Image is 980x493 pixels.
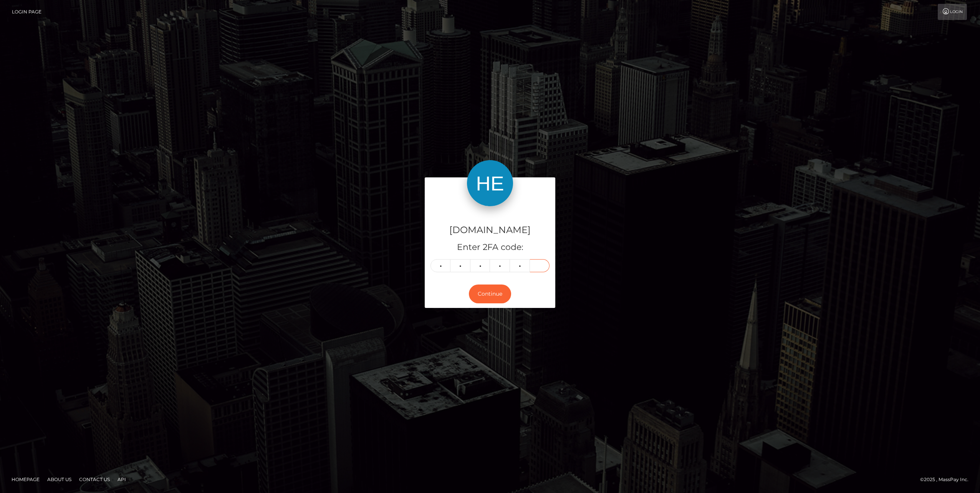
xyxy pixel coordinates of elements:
a: Login Page [12,4,41,20]
a: Homepage [8,473,43,485]
h4: [DOMAIN_NAME] [430,223,550,237]
a: Contact Us [76,473,113,485]
a: About Us [44,473,74,485]
h5: Enter 2FA code: [430,242,550,253]
div: © 2025 , MassPay Inc. [920,475,974,484]
a: API [114,473,129,485]
button: Continue [469,285,511,303]
img: Hellomillions.com [467,160,513,206]
a: Login [938,4,967,20]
